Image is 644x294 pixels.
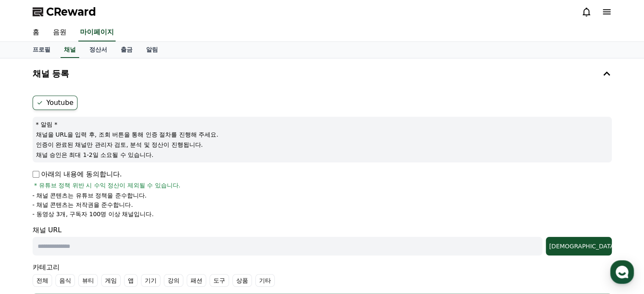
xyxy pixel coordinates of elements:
[56,224,109,245] a: 대화
[187,274,206,287] label: 패션
[36,151,608,159] p: 채널 승인은 최대 1-2일 소요될 수 있습니다.
[27,236,32,243] span: 홈
[109,224,163,245] a: 설정
[26,42,57,58] a: 프로필
[78,274,98,287] label: 뷰티
[3,224,56,245] a: 홈
[33,5,96,19] a: CReward
[546,237,612,256] button: [DEMOGRAPHIC_DATA]
[141,274,160,287] label: 기기
[61,42,79,58] a: 채널
[33,201,133,209] p: - 채널 콘텐츠는 저작권을 준수합니다.
[232,274,252,287] label: 상품
[33,96,77,110] label: Youtube
[101,274,121,287] label: 게임
[164,274,183,287] label: 강의
[33,191,147,200] p: - 채널 콘텐츠는 유튜브 정책을 준수합니다.
[210,274,229,287] label: 도구
[83,42,114,58] a: 정산서
[46,24,73,41] a: 음원
[46,5,96,19] span: CReward
[124,274,138,287] label: 앱
[77,237,88,244] span: 대화
[33,225,612,256] div: 채널 URL
[255,274,275,287] label: 기타
[36,140,608,149] p: 인증이 완료된 채널만 관리자 검토, 분석 및 정산이 진행됩니다.
[131,236,141,243] span: 설정
[33,274,52,287] label: 전체
[34,181,181,190] span: * 유튜브 정책 위반 시 수익 정산이 제외될 수 있습니다.
[33,262,612,287] div: 카테고리
[33,69,69,78] h4: 채널 등록
[549,242,608,250] div: [DEMOGRAPHIC_DATA]
[36,130,608,139] p: 채널을 URL을 입력 후, 조회 버튼을 통해 인증 절차를 진행해 주세요.
[33,210,154,218] p: - 동영상 3개, 구독자 100명 이상 채널입니다.
[55,274,75,287] label: 음식
[29,62,615,85] button: 채널 등록
[139,42,165,58] a: 알림
[33,169,122,179] p: 아래의 내용에 동의합니다.
[114,42,139,58] a: 출금
[78,24,116,41] a: 마이페이지
[26,24,46,41] a: 홈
